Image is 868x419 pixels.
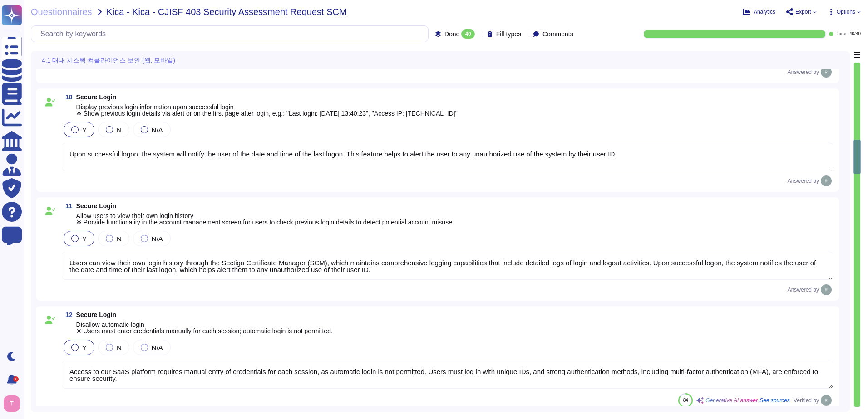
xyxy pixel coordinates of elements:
span: Analytics [754,9,775,15]
span: 10 [62,94,73,100]
span: Generative AI answer [705,398,758,403]
span: Allow users to view their own login history ※ Provide functionality in the account management scr... [76,212,454,226]
input: Search by keywords [36,26,428,42]
span: 4.1 대내 시스템 컴플라이언스 보안 (웹, 모바일) [42,57,175,63]
img: user [4,395,20,412]
span: Verified by [794,398,819,403]
textarea: Upon successful logon, the system will notify the user of the date and time of the last logon. Th... [62,143,833,171]
span: Export [795,9,811,15]
textarea: Access to our SaaS platform requires manual entry of credentials for each session, as automatic l... [62,361,833,389]
span: N [117,126,122,134]
span: Fill types [496,31,521,37]
span: Answered by [788,178,819,184]
span: Secure Login [76,311,117,318]
span: 40 / 40 [849,32,861,36]
span: Comments [542,31,573,37]
span: Secure Login [76,202,117,209]
span: Options [837,9,855,15]
span: Y [82,126,87,134]
span: N [117,344,122,351]
span: N/A [152,235,163,243]
div: 9+ [13,376,19,382]
button: user [2,394,26,414]
span: Disallow automatic login ※ Users must enter credentials manually for each session; automatic logi... [76,321,333,335]
img: user [821,175,832,186]
span: Questionnaires [31,7,92,16]
span: 84 [683,398,688,403]
img: user [821,395,832,406]
textarea: Users can view their own login history through the Sectigo Certificate Manager (SCM), which maint... [62,252,833,280]
span: Done [444,31,459,37]
span: 11 [62,203,73,209]
img: user [821,67,832,78]
span: Kica - Kica - CJISF 403 Security Assessment Request SCM [107,7,347,16]
button: Analytics [743,8,775,15]
span: N/A [152,126,163,134]
span: Answered by [788,69,819,75]
span: N/A [152,344,163,351]
div: 40 [461,29,474,39]
span: Secure Login [76,93,117,101]
span: 12 [62,312,73,318]
span: See sources [759,398,790,403]
span: Y [82,344,87,351]
span: Answered by [788,287,819,292]
img: user [821,284,832,295]
span: Display previous login information upon successful login ※ Show previous login details via alert ... [76,103,458,117]
span: Done: [835,32,848,36]
span: N [117,235,122,243]
span: Y [82,235,87,243]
